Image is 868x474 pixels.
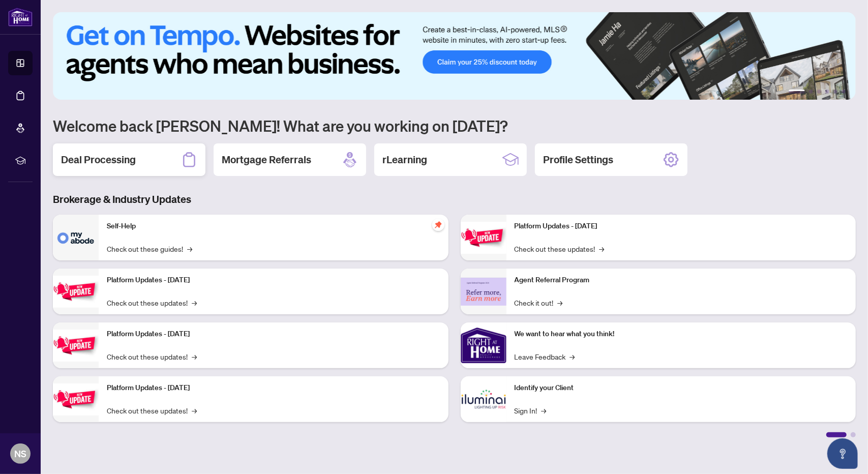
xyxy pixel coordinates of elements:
[827,438,858,469] button: Open asap
[789,90,805,94] button: 1
[558,297,563,308] span: →
[53,12,856,100] img: Slide 0
[382,153,427,167] h2: rLearning
[107,382,440,394] p: Platform Updates - [DATE]
[53,383,99,416] img: Platform Updates - July 8, 2025
[570,351,575,362] span: →
[107,329,440,340] p: Platform Updates - [DATE]
[107,351,197,362] a: Check out these updates!→
[833,90,837,94] button: 5
[542,405,547,416] span: →
[817,90,821,94] button: 3
[53,276,99,308] img: Platform Updates - September 16, 2025
[461,322,506,368] img: We want to hear what you think!
[192,297,197,308] span: →
[53,330,99,362] img: Platform Updates - July 21, 2025
[515,243,605,254] a: Check out these updates!→
[107,405,197,416] a: Check out these updates!→
[8,8,33,26] img: logo
[515,351,575,362] a: Leave Feedback→
[461,222,506,254] img: Platform Updates - June 23, 2025
[222,153,311,167] h2: Mortgage Referrals
[515,405,547,416] a: Sign In!→
[107,221,440,232] p: Self-Help
[543,153,613,167] h2: Profile Settings
[600,243,605,254] span: →
[432,219,444,231] span: pushpin
[515,221,848,232] p: Platform Updates - [DATE]
[515,297,563,308] a: Check it out!→
[809,90,813,94] button: 2
[53,215,99,260] img: Self-Help
[187,243,192,254] span: →
[515,329,848,340] p: We want to hear what you think!
[515,275,848,286] p: Agent Referral Program
[61,153,136,167] h2: Deal Processing
[192,351,197,362] span: →
[53,116,856,135] h1: Welcome back [PERSON_NAME]! What are you working on [DATE]?
[14,447,26,461] span: NS
[107,297,197,308] a: Check out these updates!→
[825,90,829,94] button: 4
[842,90,846,94] button: 6
[515,382,848,394] p: Identify your Client
[53,192,856,206] h3: Brokerage & Industry Updates
[461,376,506,422] img: Identify your Client
[107,275,440,286] p: Platform Updates - [DATE]
[192,405,197,416] span: →
[461,278,506,306] img: Agent Referral Program
[107,243,192,254] a: Check out these guides!→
